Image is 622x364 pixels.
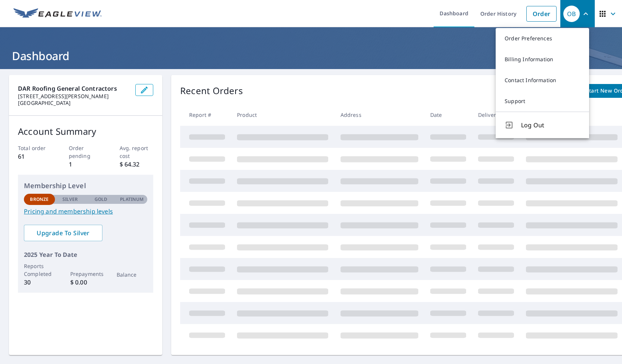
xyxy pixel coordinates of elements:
th: Date [424,104,472,126]
p: Membership Level [24,181,147,191]
a: Order Preferences [496,28,589,49]
p: DAR Roofing General Contractors [18,84,129,93]
p: Reports Completed [24,262,55,278]
span: Log Out [521,121,580,130]
a: Upgrade To Silver [24,225,102,241]
p: Bronze [30,196,49,203]
a: Pricing and membership levels [24,207,147,216]
a: Contact Information [496,70,589,91]
p: 30 [24,278,55,287]
p: Prepayments [70,270,101,278]
p: Platinum [120,196,144,203]
th: Product [231,104,334,126]
p: Avg. report cost [120,144,154,160]
p: Recent Orders [180,84,243,98]
p: $ 64.32 [120,160,154,169]
p: Total order [18,144,52,152]
img: EV Logo [13,8,102,19]
p: 61 [18,152,52,161]
a: Order [526,6,557,22]
div: OB [563,6,580,22]
th: Address [335,104,424,126]
th: Delivery [472,104,520,126]
p: Balance [117,271,148,279]
a: Support [496,91,589,112]
p: Gold [95,196,107,203]
p: $ 0.00 [70,278,101,287]
a: Billing Information [496,49,589,70]
p: [STREET_ADDRESS][PERSON_NAME] [18,93,129,100]
h1: Dashboard [9,48,613,63]
p: Account Summary [18,125,153,138]
span: Upgrade To Silver [30,229,96,237]
button: Log Out [496,112,589,138]
p: Order pending [69,144,103,160]
p: Silver [62,196,78,203]
p: 1 [69,160,103,169]
p: 2025 Year To Date [24,250,147,259]
p: [GEOGRAPHIC_DATA] [18,100,129,106]
th: Report # [180,104,231,126]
